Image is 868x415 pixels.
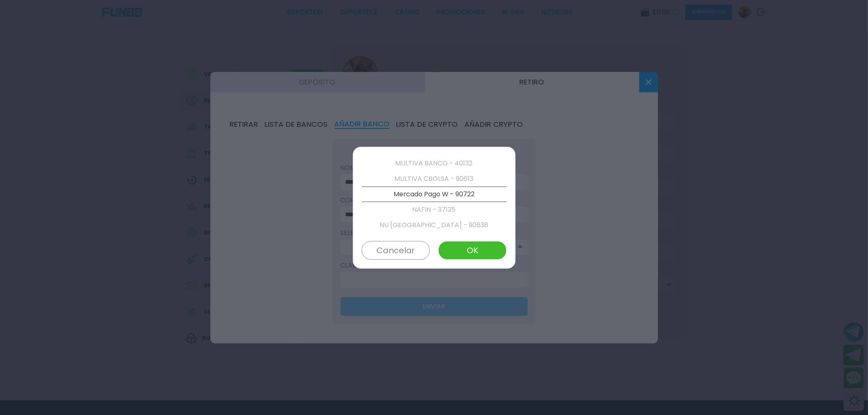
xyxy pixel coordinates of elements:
button: OK [438,241,506,260]
p: NAFIN - 37135 [362,202,507,217]
button: Cancelar [362,241,430,260]
p: Mercado Pago W - 90722 [362,187,507,202]
p: MULTIVA CBOLSA - 90613 [362,171,507,187]
p: NU [GEOGRAPHIC_DATA] - 90638 [362,217,507,233]
p: MULTIVA BANCO - 40132 [362,156,507,171]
